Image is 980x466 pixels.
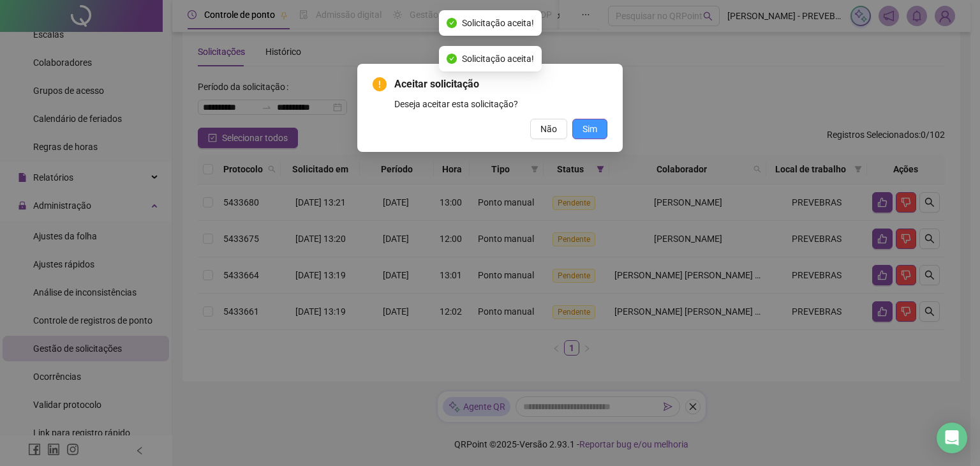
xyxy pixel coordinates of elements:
[462,52,534,66] span: Solicitação aceita!
[373,77,387,91] span: exclamation-circle
[462,16,534,30] span: Solicitação aceita!
[394,97,607,111] div: Deseja aceitar esta solicitação?
[937,423,967,453] div: Open Intercom Messenger
[572,119,607,139] button: Sim
[394,77,607,92] span: Aceitar solicitação
[540,122,557,136] span: Não
[583,122,597,136] span: Sim
[447,18,457,28] span: check-circle
[530,119,567,139] button: Não
[447,54,457,64] span: check-circle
